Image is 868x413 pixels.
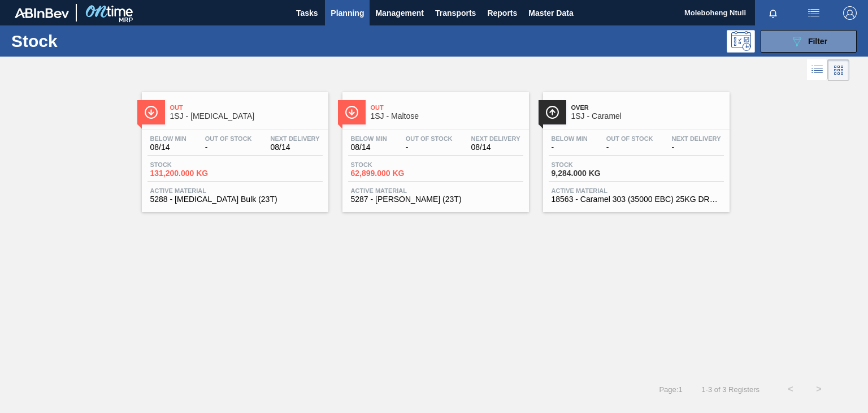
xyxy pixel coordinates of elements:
[294,6,319,20] span: Tasks
[487,6,517,20] span: Reports
[571,112,724,121] span: 1SJ - Caramel
[144,105,158,119] img: Ícone
[828,59,849,81] div: Card Vision
[371,112,523,121] span: 1SJ - Maltose
[435,6,476,20] span: Transports
[170,104,323,111] span: Out
[345,105,359,119] img: Ícone
[15,8,69,18] img: TNhmsLtSVTkK8tSr43FrP2fwEKptu5GPRR3wAAAABJRU5ErkJggg==
[351,187,520,194] span: Active Material
[271,135,320,142] span: Next Delivery
[471,143,520,152] span: 08/14
[471,135,520,142] span: Next Delivery
[528,6,573,20] span: Master Data
[150,135,186,142] span: Below Min
[545,105,559,119] img: Ícone
[351,135,387,142] span: Below Min
[672,143,721,152] span: -
[552,143,588,152] span: -
[807,6,821,20] img: userActions
[535,84,735,212] a: ÍconeOver1SJ - CaramelBelow Min-Out Of Stock-Next Delivery-Stock9,284.000 KGActive Material18563 ...
[351,195,520,204] span: 5287 - Maltose Bulk (23T)
[700,385,759,394] span: 1 - 3 of 3 Registers
[11,35,173,48] h1: Stock
[727,30,755,53] div: Programming: no user selected
[205,143,252,152] span: -
[672,135,721,142] span: Next Delivery
[150,169,229,178] span: 131,200.000 KG
[755,5,791,21] button: Notifications
[205,135,252,142] span: Out Of Stock
[807,59,828,81] div: List Vision
[552,161,631,168] span: Stock
[170,112,323,121] span: 1SJ - Dextrose
[150,161,229,168] span: Stock
[606,135,653,142] span: Out Of Stock
[606,143,653,152] span: -
[843,6,857,20] img: Logout
[150,143,186,152] span: 08/14
[571,104,724,111] span: Over
[271,143,320,152] span: 08/14
[371,104,523,111] span: Out
[761,30,857,53] button: Filter
[133,84,334,212] a: ÍconeOut1SJ - [MEDICAL_DATA]Below Min08/14Out Of Stock-Next Delivery08/14Stock131,200.000 KGActiv...
[334,84,535,212] a: ÍconeOut1SJ - MaltoseBelow Min08/14Out Of Stock-Next Delivery08/14Stock62,899.000 KGActive Materi...
[331,6,364,20] span: Planning
[552,187,721,194] span: Active Material
[150,187,320,194] span: Active Material
[552,169,631,178] span: 9,284.000 KG
[552,195,721,204] span: 18563 - Caramel 303 (35000 EBC) 25KG DRUM
[406,143,453,152] span: -
[150,195,320,204] span: 5288 - Dextrose Bulk (23T)
[375,6,424,20] span: Management
[351,143,387,152] span: 08/14
[808,37,827,46] span: Filter
[351,161,430,168] span: Stock
[805,375,833,403] button: >
[406,135,453,142] span: Out Of Stock
[659,385,682,394] span: Page : 1
[552,135,588,142] span: Below Min
[776,375,805,403] button: <
[351,169,430,178] span: 62,899.000 KG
